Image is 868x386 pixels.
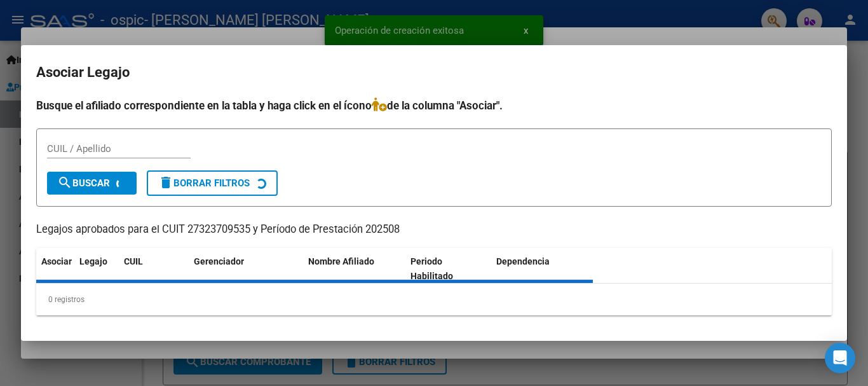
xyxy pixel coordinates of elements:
span: Asociar [41,256,72,266]
span: CUIL [124,256,143,266]
span: Buscar [57,177,110,189]
span: Periodo Habilitado [410,256,453,281]
datatable-header-cell: Asociar [36,248,74,290]
datatable-header-cell: Nombre Afiliado [303,248,405,290]
h4: Busque el afiliado correspondiente en la tabla y haga click en el ícono de la columna "Asociar". [36,97,832,114]
button: Borrar Filtros [147,170,278,196]
datatable-header-cell: CUIL [119,248,189,290]
mat-icon: delete [158,175,173,190]
span: Dependencia [496,256,550,266]
datatable-header-cell: Periodo Habilitado [405,248,491,290]
p: Legajos aprobados para el CUIT 27323709535 y Período de Prestación 202508 [36,222,832,238]
h2: Asociar Legajo [36,60,832,85]
span: Borrar Filtros [158,177,250,189]
button: Buscar [47,172,137,195]
datatable-header-cell: Dependencia [491,248,593,290]
span: Legajo [79,256,107,266]
span: Nombre Afiliado [308,256,374,266]
div: 0 registros [36,284,832,315]
span: Gerenciador [194,256,244,266]
datatable-header-cell: Legajo [74,248,119,290]
div: Open Intercom Messenger [825,343,855,373]
mat-icon: search [57,175,72,190]
datatable-header-cell: Gerenciador [189,248,303,290]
